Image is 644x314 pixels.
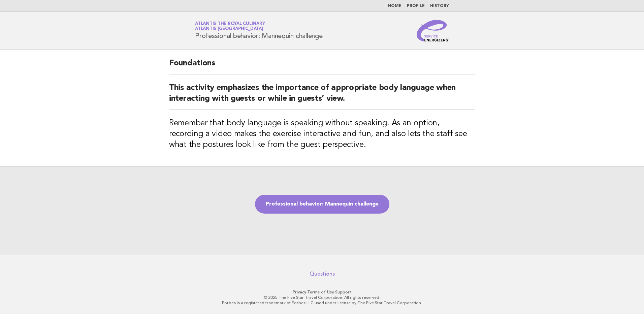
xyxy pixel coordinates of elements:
[116,295,528,300] p: © 2025 The Five Star Travel Corporation. All rights reserved.
[116,300,528,306] p: Forbes is a registered trademark of Forbes LLC used under license by The Five Star Travel Corpora...
[307,290,334,294] a: Terms of Use
[388,4,401,8] a: Home
[417,20,449,41] img: Service Energizers
[255,195,389,214] a: Professional behavior: Mannequin challenge
[169,118,475,150] h3: Remember that body language is speaking without speaking. As an option, recording a video makes t...
[195,27,263,31] span: Atlantis [GEOGRAPHIC_DATA]
[195,22,265,31] a: Atlantis the Royal CulinaryAtlantis [GEOGRAPHIC_DATA]
[293,290,306,294] a: Privacy
[430,4,449,8] a: History
[169,58,475,74] h2: Foundations
[335,290,352,294] a: Support
[407,4,425,8] a: Profile
[195,22,323,39] h1: Professional behavior: Mannequin challenge
[310,271,335,277] a: Questions
[116,289,528,295] p: · ·
[169,83,475,110] h2: This activity emphasizes the importance of appropriate body language when interacting with guests...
